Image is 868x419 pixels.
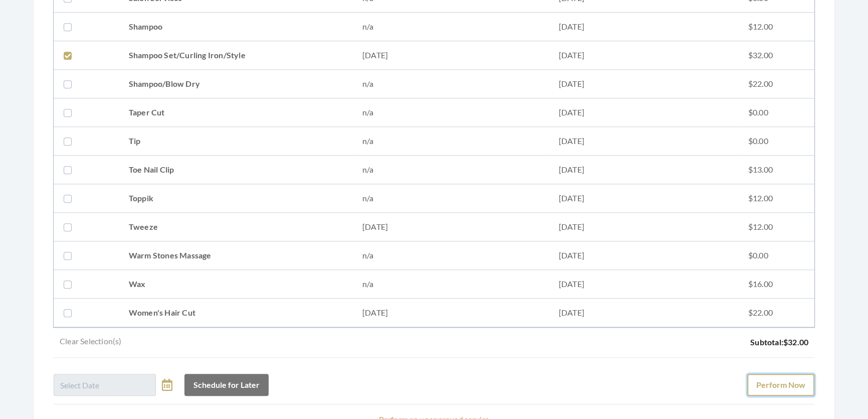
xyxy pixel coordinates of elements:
td: [DATE] [549,127,738,156]
td: [DATE] [549,213,738,241]
td: $12.00 [738,213,814,241]
td: Shampoo/Blow Dry [119,70,352,98]
a: Clear Selection(s) [54,335,128,349]
input: Select Date [54,374,156,396]
td: [DATE] [549,241,738,270]
td: Tip [119,127,352,156]
td: Toppik [119,184,352,213]
td: Taper Cut [119,98,352,127]
td: $22.00 [738,70,814,98]
td: Shampoo Set/Curling Iron/Style [119,41,352,70]
td: Women's Hair Cut [119,299,352,327]
td: $22.00 [738,299,814,327]
td: n/a [352,270,549,299]
button: Perform Now [747,374,814,396]
td: $12.00 [738,13,814,41]
td: n/a [352,98,549,127]
td: $16.00 [738,270,814,299]
td: Wax [119,270,352,299]
span: $32.00 [783,337,808,347]
td: [DATE] [352,41,549,70]
td: $32.00 [738,41,814,70]
td: [DATE] [549,299,738,327]
p: Subtotal: [750,335,808,349]
a: toggle [162,374,172,396]
td: [DATE] [549,13,738,41]
td: [DATE] [549,98,738,127]
td: Toe Nail Clip [119,156,352,184]
td: [DATE] [549,156,738,184]
button: Schedule for Later [184,374,269,396]
td: n/a [352,156,549,184]
td: [DATE] [549,41,738,70]
td: [DATE] [549,184,738,213]
td: [DATE] [549,270,738,299]
td: $0.00 [738,98,814,127]
td: Warm Stones Massage [119,241,352,270]
td: n/a [352,184,549,213]
td: $0.00 [738,241,814,270]
td: Shampoo [119,13,352,41]
td: n/a [352,70,549,98]
td: Tweeze [119,213,352,241]
td: [DATE] [352,299,549,327]
td: n/a [352,127,549,156]
td: [DATE] [352,213,549,241]
td: n/a [352,13,549,41]
td: $13.00 [738,156,814,184]
td: [DATE] [549,70,738,98]
td: $0.00 [738,127,814,156]
td: $12.00 [738,184,814,213]
td: n/a [352,241,549,270]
